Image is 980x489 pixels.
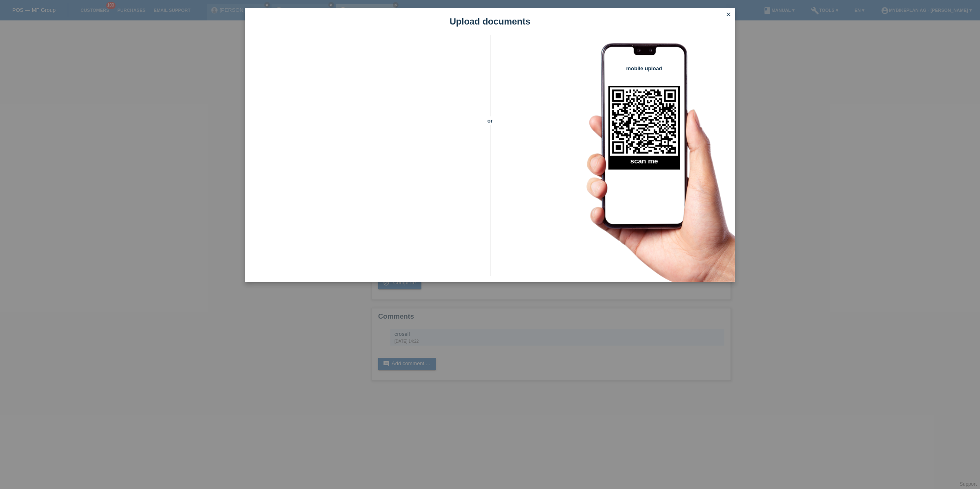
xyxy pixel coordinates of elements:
span: or [476,116,504,125]
h2: scan me [608,157,680,170]
h4: mobile upload [608,65,680,71]
i: close [725,11,732,18]
a: close [723,10,734,20]
h1: Upload documents [245,16,735,27]
iframe: Upload [257,55,476,259]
